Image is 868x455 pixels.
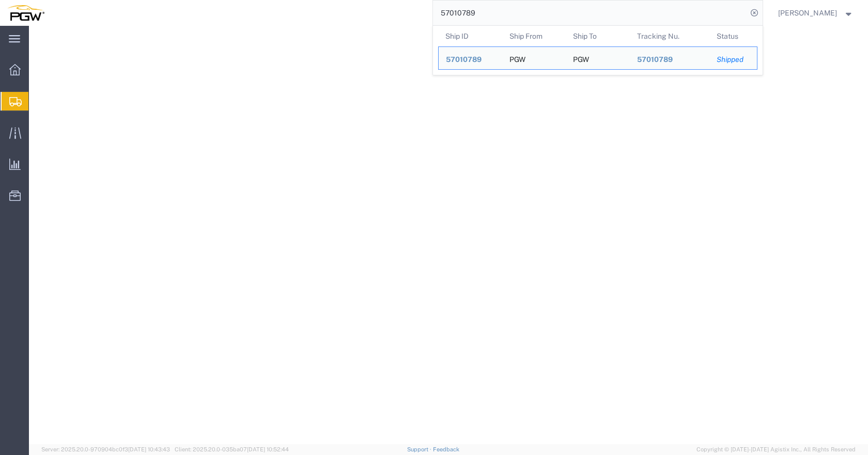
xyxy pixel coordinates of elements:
th: Ship ID [438,26,502,46]
span: [DATE] 10:52:44 [247,446,289,452]
span: Client: 2025.20.0-035ba07 [175,446,289,452]
input: Search for shipment number, reference number [433,1,747,25]
a: Support [407,446,433,452]
table: Search Results [438,26,763,75]
span: Server: 2025.20.0-970904bc0f3 [41,446,170,452]
th: Ship From [502,26,566,46]
th: Tracking Nu. [629,26,709,46]
span: 57010789 [446,55,482,64]
span: Copyright © [DATE]-[DATE] Agistix Inc., All Rights Reserved [696,445,856,454]
div: Shipped [717,54,750,65]
img: logo [7,5,44,21]
button: [PERSON_NAME] [778,7,854,19]
th: Ship To [566,26,630,46]
iframe: FS Legacy Container [29,26,868,444]
div: 57010789 [637,54,702,65]
div: PGW [509,47,525,69]
span: Brandy Shannon [778,7,837,19]
a: Feedback [433,446,459,452]
th: Status [709,26,757,46]
div: PGW [573,47,589,69]
div: 57010789 [446,54,495,65]
span: [DATE] 10:43:43 [128,446,170,452]
span: 57010789 [637,55,672,64]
